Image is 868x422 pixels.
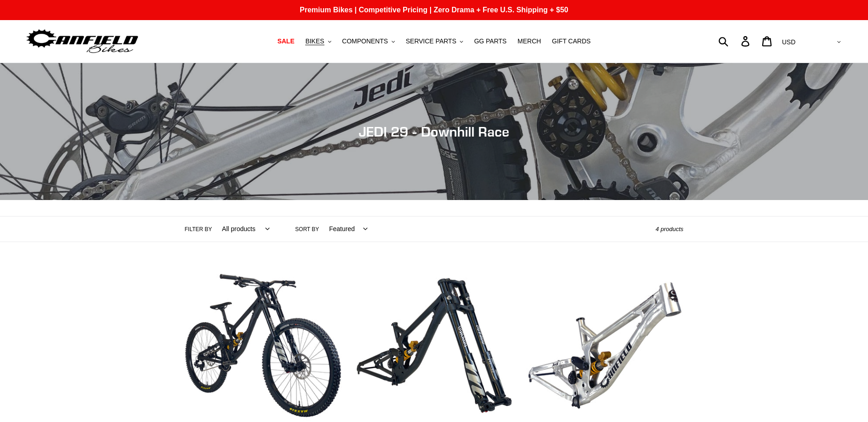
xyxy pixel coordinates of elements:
span: SERVICE PARTS [406,37,456,45]
a: MERCH [513,35,545,47]
label: Sort by [295,225,319,233]
span: 4 products [656,226,684,232]
span: COMPONENTS [342,37,388,45]
button: SERVICE PARTS [401,35,468,47]
button: COMPONENTS [338,35,399,47]
input: Search [723,31,747,51]
span: MERCH [518,37,541,45]
a: GG PARTS [469,35,511,47]
img: Canfield Bikes [25,27,140,56]
span: BIKES [305,37,324,45]
a: SALE [273,35,299,47]
span: SALE [277,37,294,45]
span: GIFT CARDS [552,37,591,45]
button: BIKES [301,35,335,47]
span: GG PARTS [474,37,507,45]
label: Filter by [185,225,212,233]
span: JEDI 29 - Downhill Race [359,123,509,140]
a: GIFT CARDS [547,35,595,47]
